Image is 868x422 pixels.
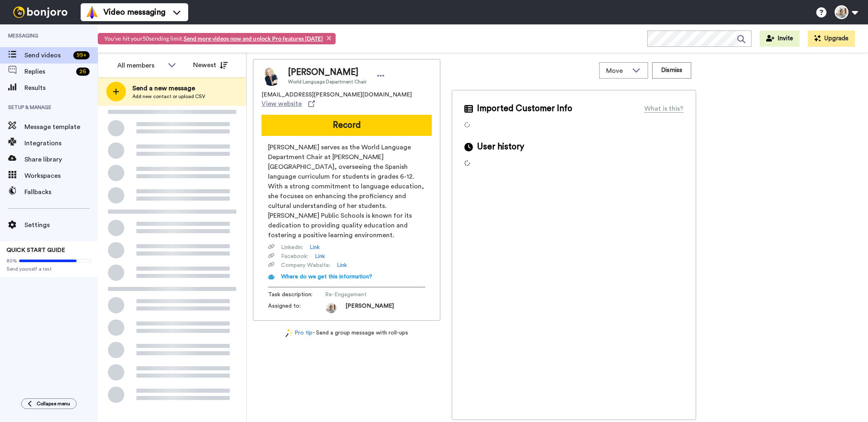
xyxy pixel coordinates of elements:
[10,7,71,18] img: bj-logo-header-white.svg
[288,66,367,79] span: [PERSON_NAME]
[477,141,524,153] span: User history
[132,83,205,93] span: Send a new message
[268,302,325,314] span: Assigned to:
[187,57,234,73] button: Newest
[268,291,325,299] span: Task description :
[268,142,425,240] span: [PERSON_NAME] serves as the World Language Department Chair at [PERSON_NAME][GEOGRAPHIC_DATA], ov...
[808,31,855,47] button: Upgrade
[117,61,164,70] div: All members
[477,103,572,115] span: Imported Customer Info
[281,261,330,269] span: Company Website :
[261,115,432,136] button: Record
[24,155,98,164] span: Share library
[345,302,394,314] span: [PERSON_NAME]
[325,291,402,299] span: Re-Engagement
[327,34,331,42] button: Close
[73,51,90,59] div: 99 +
[281,274,372,280] span: Where do we get this information?
[288,79,367,85] span: World Language Department Chair
[24,83,98,93] span: Results
[261,66,282,86] img: Image of Jessica Kaplan
[315,252,325,260] a: Link
[24,67,73,77] span: Replies
[7,258,17,264] span: 80%
[286,329,293,337] img: magic-wand.svg
[21,398,77,409] button: Collapse menu
[261,99,315,109] a: View website
[37,400,70,407] span: Collapse menu
[606,66,628,76] span: Move
[327,34,331,42] span: ×
[760,31,800,47] button: Invite
[644,104,683,114] div: What is this?
[104,35,323,42] span: You've hit your 50 sending limit.
[103,7,165,18] span: Video messaging
[132,93,205,100] span: Add new contact or upload CSV
[261,99,302,109] span: View website
[24,138,98,148] span: Integrations
[325,302,337,314] img: 2eb47e6d-5bfb-459a-9623-94bdce31e528-1751232609.jpg
[261,91,412,99] span: [EMAIL_ADDRESS][PERSON_NAME][DOMAIN_NAME]
[24,220,98,230] span: Settings
[24,187,98,197] span: Fallbacks
[310,243,320,251] a: Link
[7,266,91,272] span: Send yourself a test
[253,329,440,337] div: - Send a group message with roll-ups
[281,252,308,260] span: Facebook :
[652,62,691,79] button: Dismiss
[24,50,70,60] span: Send videos
[24,171,98,181] span: Workspaces
[24,122,98,132] span: Message template
[184,35,323,42] a: Send more videos now and unlock Pro features [DATE]
[76,68,90,76] div: 26
[7,247,65,253] span: QUICK START GUIDE
[86,6,99,19] img: vm-color.svg
[286,329,312,337] a: Pro tip
[337,261,347,269] a: Link
[281,243,303,251] span: Linkedin :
